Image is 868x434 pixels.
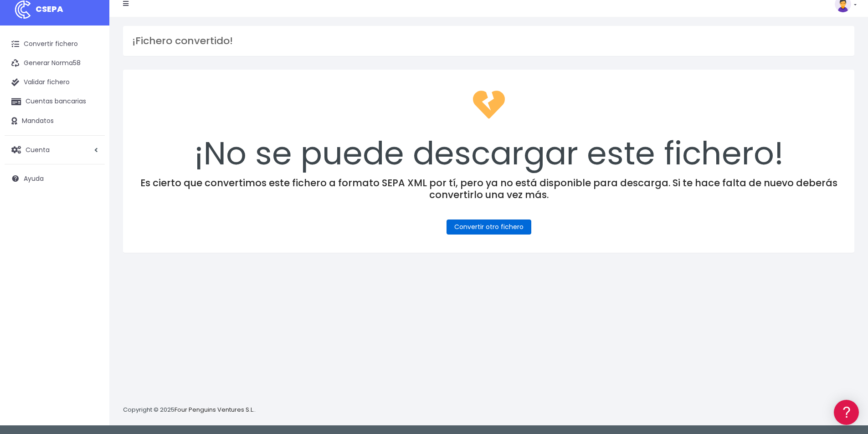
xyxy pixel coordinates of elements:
[132,35,845,47] h3: ¡Fichero convertido!
[123,405,256,415] p: Copyright © 2025 .
[5,35,105,54] a: Convertir fichero
[9,195,173,209] a: General
[175,405,254,414] a: Four Penguins Ventures S.L.
[9,115,173,129] a: Formatos
[5,73,105,92] a: Validar fichero
[5,54,105,73] a: Generar Norma58
[9,129,173,143] a: Problemas habituales
[24,174,44,183] span: Ayuda
[9,101,173,109] div: Convertir ficheros
[447,220,531,235] a: Convertir otro fichero
[9,63,173,72] div: Información general
[9,143,173,158] a: Videotutoriales
[9,77,173,92] a: Información general
[26,145,50,154] span: Cuenta
[9,181,173,189] div: Facturación
[135,82,842,177] div: ¡No se puede descargar este fichero!
[9,158,173,172] a: Perfiles de empresas
[5,169,105,188] a: Ayuda
[36,3,63,15] span: CSEPA
[9,233,173,247] a: API
[9,219,173,227] div: Programadores
[5,92,105,111] a: Cuentas bancarias
[125,262,175,271] a: POWERED BY ENCHANT
[5,140,105,159] a: Cuenta
[135,177,842,200] h4: Es cierto que convertimos este fichero a formato SEPA XML por tí, pero ya no está disponible para...
[9,244,173,260] button: Contáctanos
[5,112,105,131] a: Mandatos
